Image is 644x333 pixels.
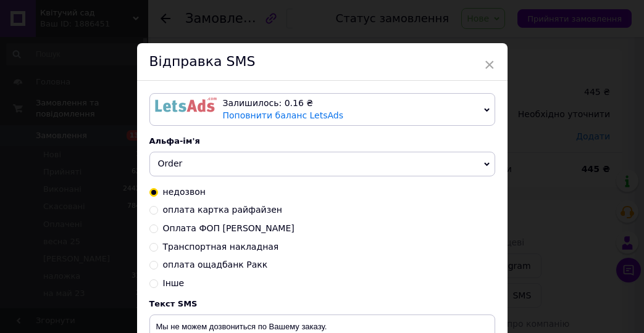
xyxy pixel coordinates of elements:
a: Поповнити баланс LetsAds [223,110,344,120]
div: Відправка SMS [137,43,508,81]
span: Інше [163,278,185,288]
span: Order [158,158,183,168]
div: Текст SMS [149,299,495,308]
span: Оплата ФОП [PERSON_NAME] [163,223,295,233]
span: Транспортная накладная [163,242,279,252]
span: Альфа-ім'я [149,136,200,146]
span: недозвон [163,187,206,197]
span: оплата ощадбанк Ракк [163,260,268,269]
span: × [484,54,495,75]
span: оплата картка райфайзен [163,205,282,215]
div: Залишилось: 0.16 ₴ [223,97,479,110]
